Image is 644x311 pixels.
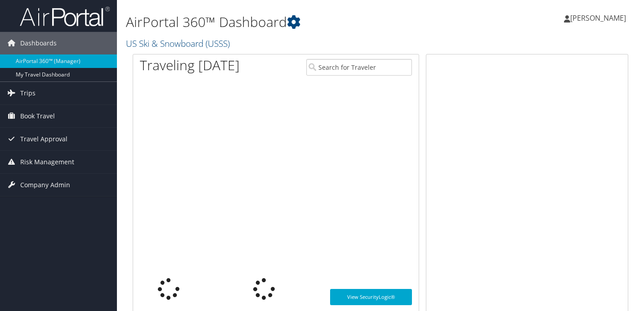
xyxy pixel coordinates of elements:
span: Company Admin [20,174,70,196]
input: Search for Traveler [306,59,411,76]
h1: Traveling [DATE] [140,56,240,75]
span: Risk Management [20,151,74,173]
span: Travel Approval [20,128,67,150]
span: Trips [20,82,36,104]
a: View SecurityLogic® [330,289,412,305]
img: airportal-logo.png [20,6,110,27]
span: [PERSON_NAME] [570,13,626,23]
h1: AirPortal 360™ Dashboard [126,13,465,32]
span: Dashboards [20,32,57,54]
a: US Ski & Snowboard (USSS) [126,37,232,50]
a: [PERSON_NAME] [564,5,635,32]
span: Book Travel [20,105,55,127]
